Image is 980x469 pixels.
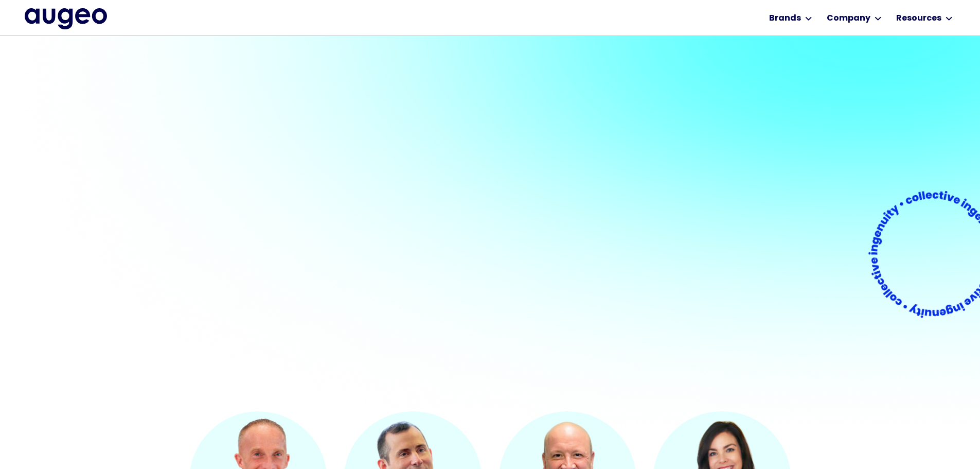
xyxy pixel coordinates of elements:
[827,12,870,25] div: Company
[769,12,801,25] div: Brands
[25,8,107,29] img: Augeo's full logo in midnight blue.
[25,8,107,29] a: home
[896,12,941,25] div: Resources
